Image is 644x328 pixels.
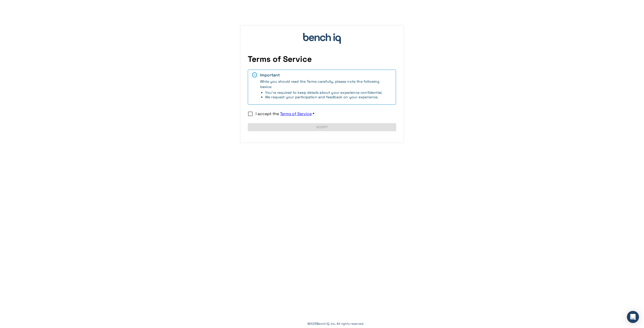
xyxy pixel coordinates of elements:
[260,72,392,78] div: Important
[303,33,341,44] img: bench_iq_logo.svg
[248,54,396,64] h4: Terms of Service
[265,95,392,99] li: We request your participation and feedback on your experience.
[260,79,392,99] span: While you should read the Terms carefully, please note the following basics:
[265,90,392,95] li: You're required to keep details about your experience confidential.
[252,72,257,77] div: i
[280,111,312,116] a: Terms of Service
[627,311,639,323] div: Open Intercom Messenger
[256,111,312,116] span: I accept the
